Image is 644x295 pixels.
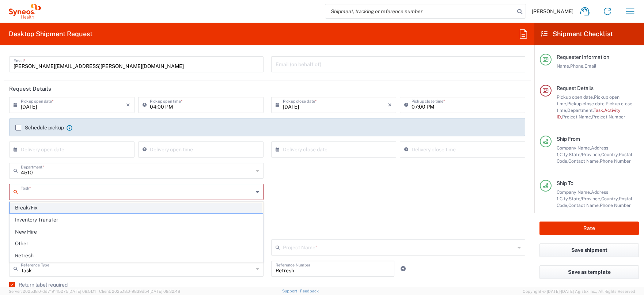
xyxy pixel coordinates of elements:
span: Client: 2025.18.0-9839db4 [99,289,180,294]
h2: Desktop Shipment Request [9,30,92,38]
span: Task, [594,107,604,113]
span: Name, [557,63,570,69]
span: Inventory Transfer [10,214,263,226]
h2: Shipment Checklist [541,30,613,38]
span: Country, [601,196,619,201]
span: [DATE] 09:32:48 [149,289,180,294]
span: State/Province, [569,152,601,157]
h2: Request Details [9,85,51,92]
a: Feedback [300,289,319,293]
span: City, [560,196,569,201]
div: This field is required [9,200,264,207]
span: Break/Fix [10,202,263,213]
span: City, [560,152,569,157]
span: Company Name, [557,189,591,195]
span: Project Number [592,114,625,120]
span: Other [10,238,263,249]
span: Phone Number [600,203,631,208]
input: Shipment, tracking or reference number [325,4,515,18]
span: Server: 2025.18.0-dd719145275 [9,289,96,294]
span: [DATE] 09:51:11 [68,289,96,294]
i: × [126,99,130,111]
button: Save shipment [539,243,639,257]
span: Country, [601,152,619,157]
i: × [388,99,392,111]
span: [PERSON_NAME] [532,8,573,15]
span: Phone Number [600,158,631,164]
span: Refresh [10,250,263,261]
span: Copyright © [DATE]-[DATE] Agistix Inc., All Rights Reserved [523,288,635,295]
span: Pickup close date, [567,101,606,106]
button: Rate [539,222,639,235]
span: Pickup open date, [557,94,594,100]
span: Phone, [570,63,584,69]
span: Department, [567,107,594,113]
label: Schedule pickup [15,125,64,131]
span: Ship To [557,180,573,186]
button: Save as template [539,265,639,279]
label: Return label required [9,282,68,288]
span: Project Name, [562,114,592,120]
span: Company Name, [557,145,591,151]
span: Ship From [557,136,580,142]
span: Email [584,63,596,69]
span: State/Province, [569,196,601,201]
span: Contact Name, [568,203,600,208]
a: Add Reference [398,264,408,274]
span: Request Details [557,85,594,91]
span: Requester Information [557,54,609,60]
span: New Hire [10,226,263,238]
span: Contact Name, [568,158,600,164]
a: Support [282,289,300,293]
